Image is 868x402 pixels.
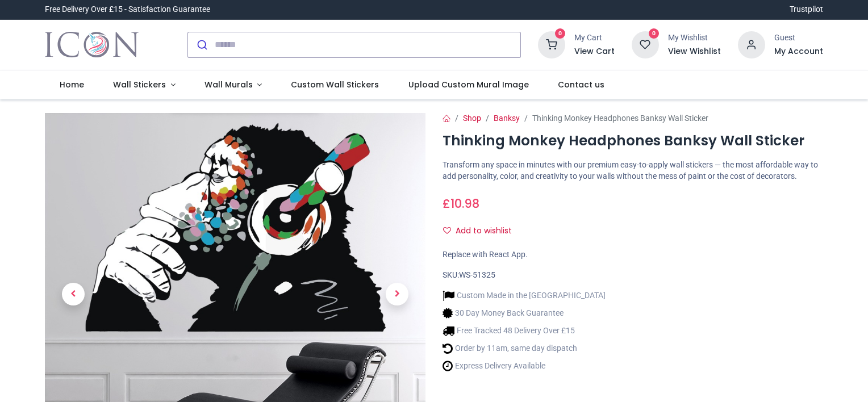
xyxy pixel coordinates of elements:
[443,221,521,241] button: Add to wishlistAdd to wishlist
[668,46,721,57] a: View Wishlist
[774,46,823,57] a: My Account
[532,114,708,123] span: Thinking Monkey Headphones Banksy Wall Sticker
[291,79,379,90] span: Custom Wall Stickers
[632,39,659,48] a: 0
[459,270,495,279] span: WS-51325
[443,249,823,261] div: Replace with React App.
[443,307,606,319] li: 30 Day Money Back Guarantee
[443,290,606,301] li: Custom Made in the [GEOGRAPHIC_DATA]
[668,32,721,44] div: My Wishlist
[45,29,139,61] img: Icon Wall Stickers
[558,79,604,90] span: Contact us
[443,342,606,354] li: Order by 11am, same day dispatch
[774,32,823,44] div: Guest
[574,46,615,57] a: View Cart
[113,79,166,90] span: Wall Stickers
[443,360,606,372] li: Express Delivery Available
[649,28,660,39] sup: 0
[443,325,606,337] li: Free Tracked 48 Delivery Over £15
[190,70,277,100] a: Wall Murals
[443,131,823,150] h1: Thinking Monkey Headphones Banksy Wall Sticker
[443,270,823,281] div: SKU:
[98,70,190,100] a: Wall Stickers
[538,39,565,48] a: 0
[205,79,253,90] span: Wall Murals
[450,195,479,212] span: 10.98
[494,114,520,123] a: Banksy
[188,32,215,57] button: Submit
[555,28,566,39] sup: 0
[45,29,139,61] a: Logo of Icon Wall Stickers
[62,283,85,305] span: Previous
[408,79,529,90] span: Upload Custom Mural Image
[574,32,615,44] div: My Cart
[443,195,479,212] span: £
[45,4,210,15] div: Free Delivery Over £15 - Satisfaction Guarantee
[443,227,451,235] i: Add to wishlist
[386,283,408,305] span: Next
[790,4,823,15] a: Trustpilot
[60,79,84,90] span: Home
[463,114,481,123] a: Shop
[443,160,823,182] p: Transform any space in minutes with our premium easy-to-apply wall stickers — the most affordable...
